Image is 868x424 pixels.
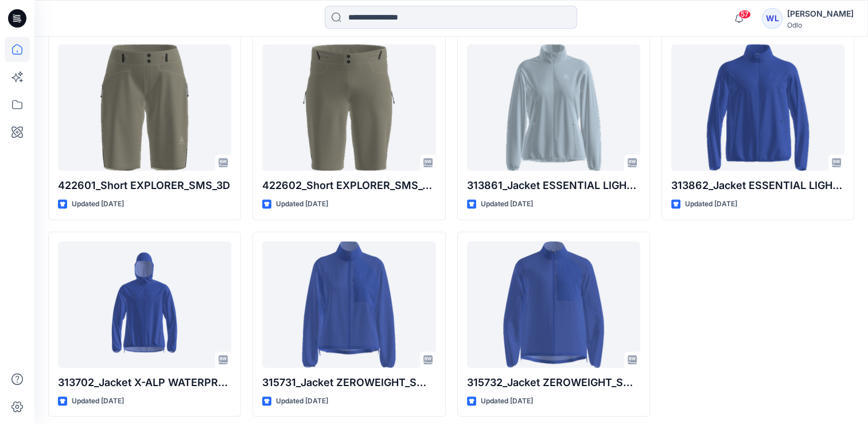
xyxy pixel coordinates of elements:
p: 422602_Short EXPLORER_SMS_3D [262,178,435,194]
p: 315731_Jacket ZEROWEIGHT_SMS_V1_GM [262,375,435,391]
a: 422601_Short EXPLORER_SMS_3D [58,44,231,171]
p: 313861_Jacket ESSENTIAL LIGHT_SMS_3D [467,178,640,194]
span: 57 [738,10,751,19]
p: Updated [DATE] [685,198,737,210]
p: Updated [DATE] [481,198,533,210]
p: Updated [DATE] [72,395,124,407]
a: 313862_Jacket ESSENTIAL LIGHT_SMS_3D [671,44,844,171]
div: WL [762,8,783,29]
p: 313702_Jacket X-ALP WATERPROOF_SMS_3D [58,375,231,391]
div: [PERSON_NAME] [787,7,854,21]
p: Updated [DATE] [72,198,124,210]
p: Updated [DATE] [481,395,533,407]
a: 315731_Jacket ZEROWEIGHT_SMS_V1_GM [262,241,435,368]
p: 315732_Jacket ZEROWEIGHT_SMS_3D [467,375,640,391]
div: Odlo [787,21,854,29]
a: 422602_Short EXPLORER_SMS_3D [262,44,435,171]
p: 422601_Short EXPLORER_SMS_3D [58,178,231,194]
p: 313862_Jacket ESSENTIAL LIGHT_SMS_3D [671,178,844,194]
a: 313702_Jacket X-ALP WATERPROOF_SMS_3D [58,241,231,368]
p: Updated [DATE] [276,395,328,407]
a: 313861_Jacket ESSENTIAL LIGHT_SMS_3D [467,44,640,171]
a: 315732_Jacket ZEROWEIGHT_SMS_3D [467,241,640,368]
p: Updated [DATE] [276,198,328,210]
